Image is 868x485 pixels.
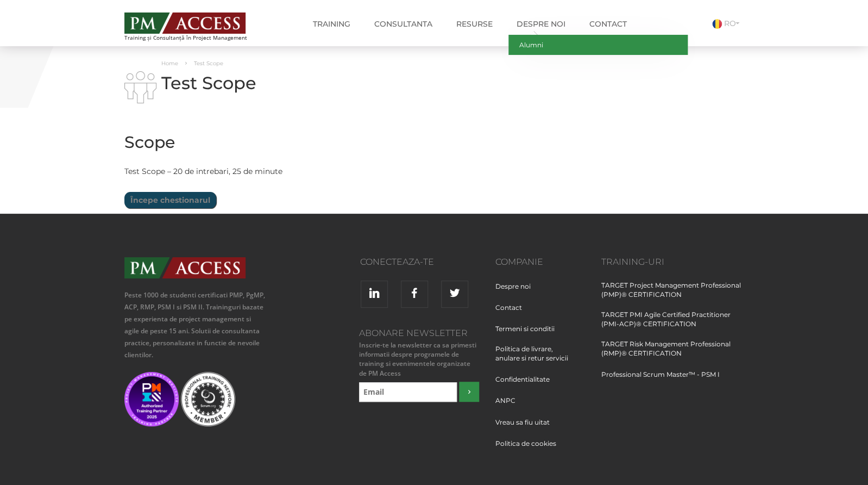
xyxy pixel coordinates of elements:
[495,282,539,302] a: Despre noi
[601,257,744,267] h3: Training-uri
[601,370,720,390] a: Professional Scrum Master™ - PSM I
[356,328,479,338] h3: Abonare Newsletter
[508,13,574,35] a: Despre noi
[124,372,179,426] img: PMI
[124,289,267,361] p: Peste 1000 de studenti certificati PMP, PgMP, ACP, RMP, PSM I si PSM II. Traininguri bazate pe ex...
[305,13,358,35] a: Training
[124,165,532,178] p: Test Scope – 20 de intrebari, 25 de minute
[124,133,532,151] h2: Scope
[181,372,235,426] img: Scrum
[124,257,246,278] img: PMAccess
[124,71,156,103] img: i-02.png
[601,339,744,369] a: TARGET Risk Management Professional (RMP)® CERTIFICATION
[124,73,532,92] h1: Test Scope
[495,344,585,374] a: Politica de livrare, anulare si retur servicii
[508,35,688,55] a: Alumni
[161,60,178,67] a: Home
[124,35,267,41] span: Training și Consultanță în Project Management
[495,375,558,395] a: Confidentialitate
[356,340,479,378] small: Inscrie-te la newsletter ca sa primesti informatii despre programele de training si evenimentele ...
[495,418,558,438] a: Vreau sa fiu uitat
[366,13,441,35] a: Consultanta
[359,382,457,402] input: Email
[284,257,434,267] h3: Conecteaza-te
[712,19,722,29] img: Romana
[712,18,744,28] a: RO
[495,324,563,344] a: Termeni si conditii
[495,303,530,323] a: Contact
[495,396,524,416] a: ANPC
[581,13,635,35] a: Contact
[194,60,223,67] span: Test Scope
[495,257,585,267] h3: Companie
[495,439,564,459] a: Politica de cookies
[124,9,267,41] a: Training și Consultanță în Project Management
[448,13,501,35] a: Resurse
[601,281,744,310] a: TARGET Project Management Professional (PMP)® CERTIFICATION
[601,310,744,339] a: TARGET PMI Agile Certified Practitioner (PMI-ACP)® CERTIFICATION
[124,192,216,208] input: Începe chestionarul
[124,13,246,34] img: PM ACCESS - Echipa traineri si consultanti certificati PMP: Narciss Popescu, Mihai Olaru, Monica ...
